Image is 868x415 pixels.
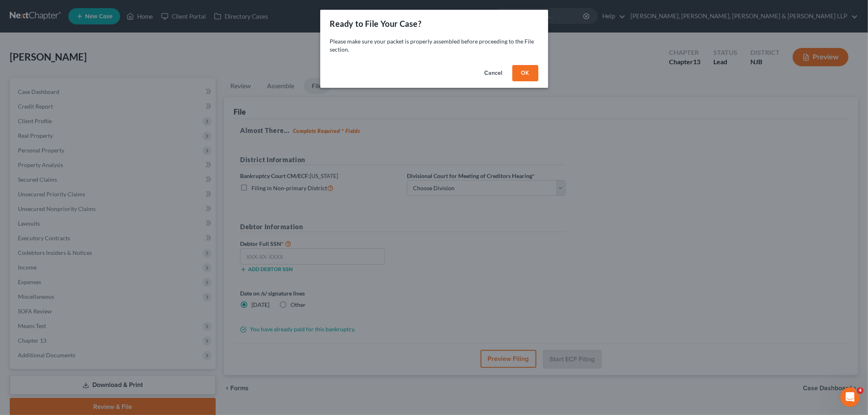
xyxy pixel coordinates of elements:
div: Ready to File Your Case? [330,18,422,29]
span: 4 [857,387,864,394]
button: Cancel [478,65,509,81]
p: Please make sure your packet is properly assembled before proceeding to the File section. [330,37,538,54]
button: OK [512,65,538,81]
iframe: Intercom live chat [840,387,860,407]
